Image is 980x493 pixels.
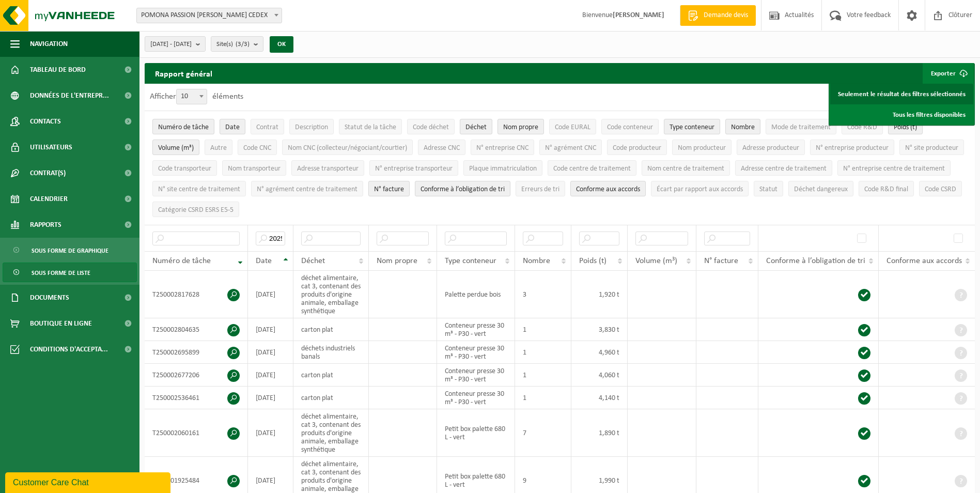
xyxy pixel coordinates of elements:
span: Nom propre [503,124,538,131]
span: Autre [210,144,227,152]
button: Code déchetCode déchet: Activate to sort [407,119,455,134]
span: Rapports [30,212,61,238]
td: carton plat [293,318,369,341]
button: Code producteurCode producteur: Activate to sort [607,140,667,155]
span: Données de l'entrepr... [30,83,109,109]
button: N° agrément centre de traitementN° agrément centre de traitement: Activate to sort [251,181,363,196]
span: Contrat [256,124,278,131]
span: N° agrément CNC [545,144,596,152]
span: Code CNC [243,144,271,152]
td: déchet alimentaire, cat 3, contenant des produits d'origine animale, emballage synthétique [293,271,369,318]
span: Adresse producteur [742,144,799,152]
span: Nom CNC (collecteur/négociant/courtier) [288,144,407,152]
span: Contacts [30,109,61,134]
td: 1,920 t [571,271,628,318]
button: Conforme aux accords : Activate to sort [570,181,646,196]
a: Sous forme de liste [3,263,137,282]
td: Conteneur presse 30 m³ - P30 - vert [437,318,515,341]
span: Adresse transporteur [297,165,359,173]
span: Conforme à l’obligation de tri [766,257,865,265]
td: T250002536461 [145,387,248,409]
button: N° entreprise transporteurN° entreprise transporteur: Activate to sort [369,160,458,176]
span: Statut de la tâche [345,124,396,131]
button: Catégorie CSRD ESRS E5-5Catégorie CSRD ESRS E5-5: Activate to sort [152,202,239,217]
button: Écart par rapport aux accordsÉcart par rapport aux accords: Activate to sort [651,181,749,196]
button: Déchet dangereux : Activate to sort [788,181,853,196]
button: Code R&D finalCode R&amp;D final: Activate to sort [859,181,914,196]
button: Adresse centre de traitementAdresse centre de traitement: Activate to sort [735,160,832,176]
span: Calendrier [30,186,68,212]
button: Erreurs de triErreurs de tri: Activate to sort [516,181,565,196]
span: Plaque immatriculation [469,165,537,173]
button: DescriptionDescription: Activate to sort [289,119,334,134]
td: carton plat [293,364,369,387]
button: Statut de la tâcheStatut de la tâche: Activate to sort [339,119,402,134]
span: N° entreprise producteur [816,144,889,152]
span: N° facture [704,257,738,265]
button: Adresse transporteurAdresse transporteur: Activate to sort [291,160,364,176]
span: Code producteur [613,144,661,152]
strong: [PERSON_NAME] [613,11,664,19]
td: [DATE] [248,318,293,341]
button: Adresse producteurAdresse producteur: Activate to sort [737,140,805,155]
span: N° entreprise transporteur [375,165,453,173]
span: Utilisateurs [30,134,72,160]
span: Catégorie CSRD ESRS E5-5 [158,206,234,214]
td: [DATE] [248,271,293,318]
button: N° factureN° facture: Activate to sort [368,181,410,196]
td: carton plat [293,387,369,409]
td: 7 [515,409,571,457]
button: StatutStatut: Activate to sort [754,181,783,196]
td: 4,060 t [571,364,628,387]
span: Sous forme de graphique [32,241,108,260]
span: Navigation [30,31,68,57]
span: 10 [177,89,207,104]
td: Petit box palette 680 L - vert [437,409,515,457]
td: [DATE] [248,387,293,409]
td: 4,140 t [571,387,628,409]
span: Volume (m³) [635,257,677,265]
span: Code CSRD [925,186,956,193]
span: Conforme aux accords [576,186,640,193]
span: Type conteneur [445,257,496,265]
button: Poids (t)Poids (t): Activate to sort [888,119,923,134]
td: Conteneur presse 30 m³ - P30 - vert [437,387,515,409]
span: Conforme à l’obligation de tri [421,186,505,193]
button: AutreAutre: Activate to sort [205,140,232,155]
td: T250002060161 [145,409,248,457]
span: Mode de traitement [771,124,831,131]
span: Nombre [523,257,550,265]
span: Description [295,124,328,131]
td: T250002677206 [145,364,248,387]
button: Code centre de traitementCode centre de traitement: Activate to sort [548,160,636,176]
td: déchets industriels banals [293,341,369,364]
button: Site(s)(3/3) [211,36,263,52]
span: N° entreprise CNC [476,144,528,152]
span: N° site producteur [905,144,958,152]
button: Mode de traitementMode de traitement: Activate to sort [766,119,836,134]
span: N° entreprise centre de traitement [843,165,945,173]
a: Sous forme de graphique [3,240,137,260]
button: Plaque immatriculationPlaque immatriculation: Activate to sort [463,160,542,176]
h2: Rapport général [145,63,223,84]
a: Tous les filtres disponibles [830,104,973,125]
span: Documents [30,285,69,311]
td: 4,960 t [571,341,628,364]
button: Code EURALCode EURAL: Activate to sort [549,119,596,134]
span: Code EURAL [555,124,590,131]
button: Nom centre de traitementNom centre de traitement: Activate to sort [642,160,730,176]
button: Code transporteurCode transporteur: Activate to sort [152,160,217,176]
button: Adresse CNCAdresse CNC: Activate to sort [418,140,465,155]
button: [DATE] - [DATE] [145,36,206,52]
count: (3/3) [236,41,250,48]
td: 1 [515,318,571,341]
button: Nom transporteurNom transporteur: Activate to sort [222,160,286,176]
td: T250002817628 [145,271,248,318]
label: Afficher éléments [150,93,243,101]
span: N° facture [374,186,404,193]
span: Site(s) [216,37,250,52]
span: Tableau de bord [30,57,86,83]
span: Déchet dangereux [794,186,848,193]
td: [DATE] [248,409,293,457]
